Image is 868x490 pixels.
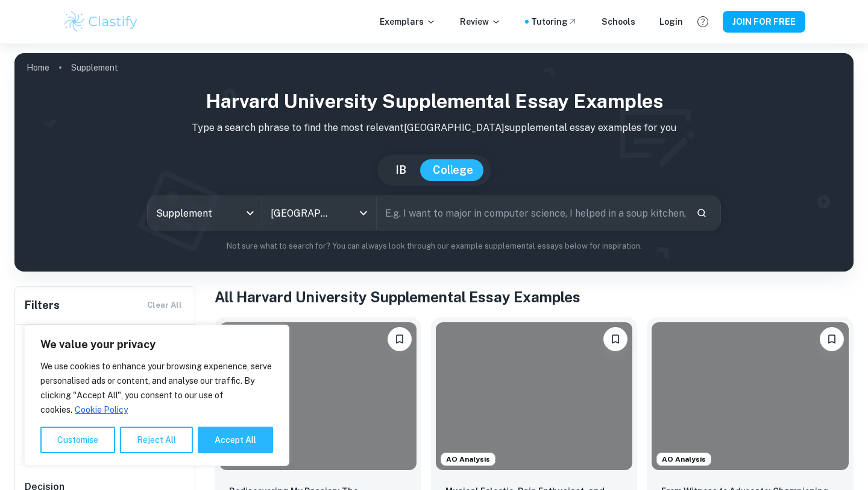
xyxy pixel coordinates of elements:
button: Help and Feedback [693,11,713,32]
h1: Harvard University Supplemental Essay Examples [24,87,844,116]
button: Please log in to bookmark exemplars [388,327,412,351]
a: Tutoring [531,15,577,28]
button: Customise [40,427,115,453]
a: Schools [602,15,635,28]
a: Cookie Policy [74,404,128,415]
span: AO Analysis [441,454,495,465]
a: Home [27,59,49,76]
button: Open [355,205,372,221]
button: College [421,159,485,181]
p: We use cookies to enhance your browsing experience, serve personalised ads or content, and analys... [40,359,273,417]
h6: Filters [25,297,60,314]
button: Please log in to bookmark exemplars [820,327,844,351]
button: Reject All [120,427,193,453]
img: profile cover [14,53,854,272]
button: Search [691,203,712,223]
button: JOIN FOR FREE [723,11,805,33]
h1: All Harvard University Supplemental Essay Examples [215,286,854,308]
button: Please log in to bookmark exemplars [603,327,627,351]
button: IB [383,159,418,181]
p: Exemplars [380,15,436,28]
p: Review [460,15,501,28]
p: Type a search phrase to find the most relevant [GEOGRAPHIC_DATA] supplemental essay examples for you [24,121,844,135]
a: Login [659,15,683,28]
span: AO Analysis [657,454,711,465]
div: Supplement [148,196,262,230]
input: E.g. I want to major in computer science, I helped in a soup kitchen, I want to join the debate t... [377,196,687,230]
p: Not sure what to search for? You can always look through our example supplemental essays below fo... [24,240,844,252]
p: Supplement [71,61,118,74]
div: We value your privacy [24,325,289,466]
button: Accept All [198,427,273,453]
img: Clastify logo [63,10,139,34]
p: We value your privacy [40,337,273,352]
